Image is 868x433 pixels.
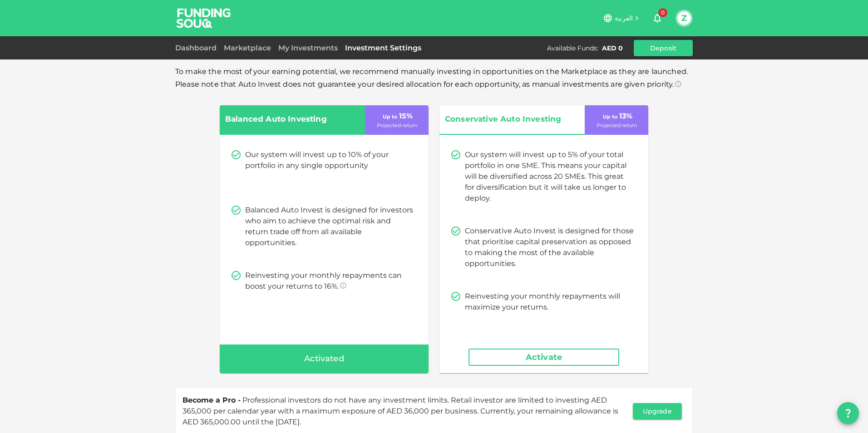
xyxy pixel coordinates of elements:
a: Marketplace [220,44,275,52]
p: 15 % [381,111,413,122]
p: Conservative Auto Invest is designed for those that prioritise capital preservation as opposed to... [465,226,634,269]
a: My Investments [275,44,341,52]
span: To make the most of your earning potential, we recommend manually investing in opportunities on t... [175,67,688,89]
span: Up to [383,113,397,120]
button: Deposit [634,40,693,56]
p: Our system will invest up to 5% of your total portfolio in one SME. This means your capital will ... [465,149,634,204]
span: Up to [603,113,617,120]
a: Investment Settings [341,44,425,52]
p: Balanced Auto Invest is designed for investors who aim to achieve the optimal risk and return tra... [245,205,414,248]
span: Professional investors do not have any investment limits. Retail investor are limited to investin... [182,396,618,426]
button: 0 [648,9,666,27]
a: Dashboard [175,44,220,52]
span: Become a Pro - [182,396,241,404]
p: Reinvesting your monthly repayments can boost your returns to 16%. [245,270,414,292]
button: Z [677,11,691,25]
span: 0 [658,8,667,17]
span: Activated [304,352,344,366]
button: Activate [469,349,619,366]
p: Projected return [597,122,637,129]
span: Conservative Auto Investing [445,113,567,126]
p: Reinvesting your monthly repayments will maximize your returns. [465,291,634,313]
p: Our system will invest up to 10% of your portfolio in any single opportunity [245,149,414,171]
p: 13 % [601,111,632,122]
div: Available Funds : [547,44,598,53]
p: Projected return [377,122,417,129]
span: Balanced Auto Investing [225,113,348,126]
button: question [837,402,859,424]
span: العربية [615,14,633,22]
div: AED 0 [602,44,623,53]
button: Upgrade [633,403,682,419]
